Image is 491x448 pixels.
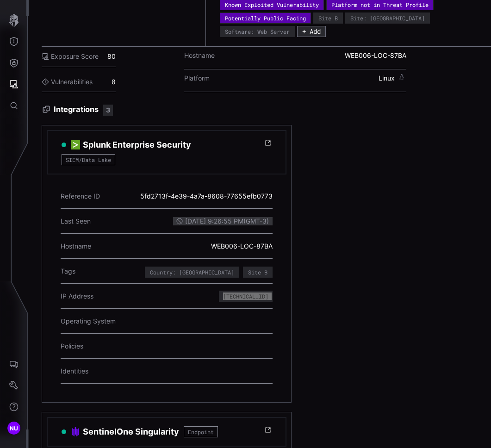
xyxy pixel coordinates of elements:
label: Platform [184,74,210,82]
img: Demo SentinelOne Singularity [71,427,80,436]
div: 5fd2713f-4e39-4a7a-8608-77655efb0773 [140,187,273,205]
span: Policies [61,342,83,350]
span: SIEM/Data Lake [62,154,115,165]
div: 8 [42,72,116,93]
label: Hostname [184,51,215,60]
label: Vulnerabilities [42,78,93,86]
img: Demo Splunk ES [71,140,80,149]
div: Site B [248,269,267,275]
label: Exposure Score [42,52,99,61]
div: Site: [GEOGRAPHIC_DATA] [350,15,425,21]
span: Endpoint [184,426,218,437]
span: Hostname [61,242,91,250]
div: Software: Web Server [225,29,290,34]
span: [DATE] 9:26:55 PM ( GMT-3 ) [173,217,273,225]
span: NU [10,423,19,433]
div: Known Exploited Vulnerability [225,2,319,7]
div: 3 [103,105,113,116]
div: Site B [318,15,338,21]
div: Platform not in Threat Profile [331,2,429,7]
span: Operating System [61,317,116,325]
h3: Splunk Enterprise Security [83,139,191,150]
div: 80 [42,47,116,67]
span: Last Seen [61,217,91,225]
h3: SentinelOne Singularity [83,426,179,437]
span: Linux [379,74,406,82]
span: IP Address [61,292,93,300]
div: Potentially Public Facing [225,15,306,21]
span: Identities [61,367,88,375]
span: Tags [61,267,75,275]
button: + Add [297,26,326,37]
div: [TECHNICAL_ID] [223,293,268,299]
h3: Integrations [42,105,491,116]
span: WEB006-LOC-87BA [345,51,406,60]
div: Country: [GEOGRAPHIC_DATA] [150,269,234,275]
div: WEB006-LOC-87BA [211,237,273,255]
span: Reference ID [61,192,100,200]
button: NU [0,417,27,439]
